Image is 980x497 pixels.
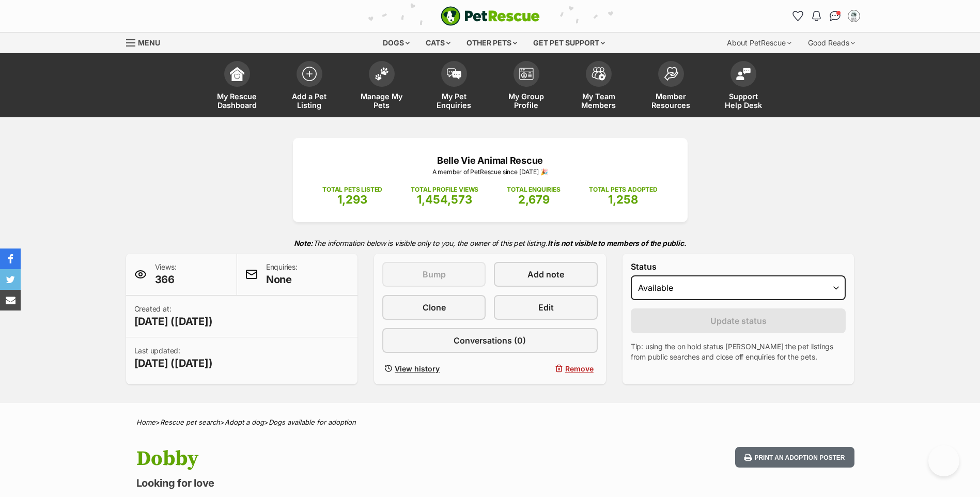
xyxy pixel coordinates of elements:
button: Print an adoption poster [735,447,854,468]
span: None [266,272,298,287]
div: About PetRescue [720,33,799,53]
img: pet-enquiries-icon-7e3ad2cf08bfb03b45e93fb7055b45f3efa6380592205ae92323e6603595dc1f.svg [447,68,461,80]
span: Clone [423,301,446,314]
span: [DATE] ([DATE]) [134,314,213,329]
img: manage-my-pets-icon-02211641906a0b7f246fdf0571729dbe1e7629f14944591b6c1af311fb30b64b.svg [375,67,389,81]
img: dashboard-icon-eb2f2d2d3e046f16d808141f083e7271f6b2e854fb5c12c21221c1fb7104beca.svg [230,67,244,81]
span: 1,454,573 [417,193,472,206]
img: group-profile-icon-3fa3cf56718a62981997c0bc7e787c4b2cf8bcc04b72c1350f741eb67cf2f40e.svg [519,68,534,80]
a: My Rescue Dashboard [201,56,273,117]
span: My Rescue Dashboard [214,92,260,110]
img: team-members-icon-5396bd8760b3fe7c0b43da4ab00e1e3bb1a5d9ba89233759b79545d2d3fc5d0d.svg [592,67,606,81]
a: Rescue pet search [160,418,220,426]
p: A member of PetRescue since [DATE] 🎉 [308,167,672,177]
strong: Note: [294,239,313,247]
img: chat-41dd97257d64d25036548639549fe6c8038ab92f7586957e7f3b1b290dea8141.svg [830,11,841,21]
img: logo-e224e6f780fb5917bec1dbf3a21bbac754714ae5b6737aabdf751b685950b380.svg [441,6,540,26]
a: My Group Profile [490,56,563,117]
a: Add a Pet Listing [273,56,346,117]
a: View history [382,361,486,376]
span: 1,293 [337,193,367,206]
div: Dogs [376,33,417,53]
span: View history [395,363,440,374]
span: Edit [538,301,554,314]
img: Belle Vie Animal Rescue profile pic [849,11,859,21]
span: Remove [565,363,594,374]
span: My Group Profile [503,92,550,110]
div: Good Reads [801,33,862,53]
a: Adopt a dog [225,418,264,426]
button: Notifications [808,8,825,24]
a: Favourites [790,8,806,24]
p: The information below is visible only to you, the owner of this pet listing. [126,232,854,254]
a: Add note [494,262,597,287]
button: Remove [494,361,597,376]
a: My Pet Enquiries [418,56,490,117]
span: Update status [710,315,767,327]
p: Views: [155,262,177,287]
span: Add a Pet Listing [286,92,333,110]
img: add-pet-listing-icon-0afa8454b4691262ce3f59096e99ab1cd57d4a30225e0717b998d2c9b9846f56.svg [302,67,317,81]
a: Menu [126,33,167,51]
span: Conversations (0) [454,334,526,347]
span: Add note [527,268,564,281]
button: Update status [631,308,846,333]
p: Belle Vie Animal Rescue [308,153,672,167]
p: Looking for love [136,476,573,490]
strong: It is not visible to members of the public. [548,239,687,247]
span: Member Resources [648,92,694,110]
span: Manage My Pets [359,92,405,110]
span: Bump [423,268,446,281]
span: My Pet Enquiries [431,92,477,110]
span: Support Help Desk [720,92,767,110]
h1: Dobby [136,447,573,471]
a: Dogs available for adoption [269,418,356,426]
ul: Account quick links [790,8,862,24]
img: notifications-46538b983faf8c2785f20acdc204bb7945ddae34d4c08c2a6579f10ce5e182be.svg [812,11,820,21]
button: Bump [382,262,486,287]
span: [DATE] ([DATE]) [134,356,213,370]
a: PetRescue [441,6,540,26]
span: 1,258 [608,193,638,206]
a: Manage My Pets [346,56,418,117]
p: Created at: [134,304,213,329]
p: Tip: using the on hold status [PERSON_NAME] the pet listings from public searches and close off e... [631,341,846,362]
p: Last updated: [134,346,213,370]
a: Conversations (0) [382,328,598,353]
div: Cats [418,33,458,53]
a: Clone [382,295,486,320]
div: Other pets [459,33,524,53]
p: TOTAL ENQUIRIES [507,185,560,194]
span: 366 [155,272,177,287]
span: 2,679 [518,193,550,206]
a: Conversations [827,8,844,24]
a: Home [136,418,155,426]
div: Get pet support [526,33,612,53]
p: TOTAL PROFILE VIEWS [411,185,478,194]
img: member-resources-icon-8e73f808a243e03378d46382f2149f9095a855e16c252ad45f914b54edf8863c.svg [664,67,678,81]
label: Status [631,262,846,271]
p: Enquiries: [266,262,298,287]
p: TOTAL PETS LISTED [322,185,382,194]
a: Support Help Desk [707,56,780,117]
a: Edit [494,295,597,320]
img: help-desk-icon-fdf02630f3aa405de69fd3d07c3f3aa587a6932b1a1747fa1d2bba05be0121f9.svg [736,68,751,80]
a: Member Resources [635,56,707,117]
div: > > > [111,418,870,426]
button: My account [846,8,862,24]
span: Menu [138,38,160,47]
span: My Team Members [575,92,622,110]
p: TOTAL PETS ADOPTED [589,185,658,194]
a: My Team Members [563,56,635,117]
iframe: Help Scout Beacon - Open [928,445,959,476]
